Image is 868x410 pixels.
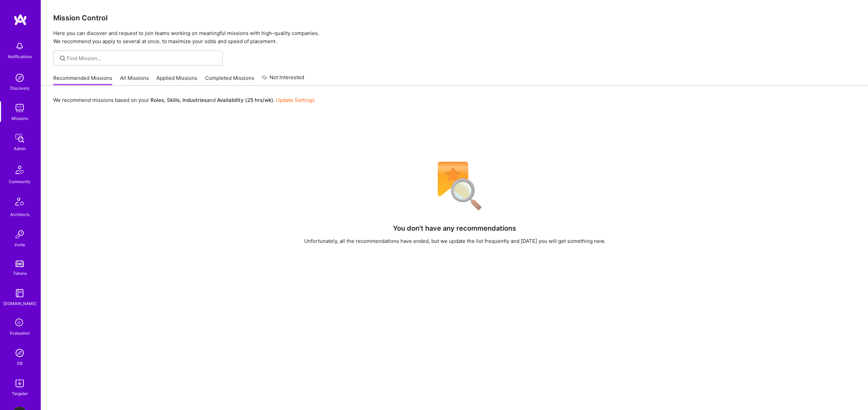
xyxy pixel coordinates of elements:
[3,300,36,307] div: [DOMAIN_NAME]
[13,131,26,145] img: admin teamwork
[151,97,164,103] b: Roles
[53,96,315,104] p: We recommend missions based on your , , and .
[16,261,24,267] img: tokens
[10,329,30,337] div: Evaluation
[13,317,26,329] i: icon SelectionTeam
[13,71,26,85] img: discovery
[8,53,32,60] div: Notifications
[12,115,28,122] div: Missions
[17,360,23,367] div: DB
[12,195,28,211] img: Architects
[12,390,28,397] div: Targeter
[182,97,207,103] b: Industries
[120,74,149,86] a: All Missions
[13,39,26,53] img: bell
[53,29,856,46] p: Here you can discover and request to join teams working on meaningful missions with high-quality ...
[10,211,29,218] div: Architects
[13,228,26,241] img: Invite
[67,55,218,62] input: Find Mission...
[426,157,484,215] img: No Results
[13,346,26,360] img: Admin Search
[262,73,304,86] a: Not Interested
[53,74,112,86] a: Recommended Missions
[53,14,856,22] h3: Mission Control
[10,85,29,92] div: Discovery
[217,97,273,103] b: Availability (25 hrs/wk)
[59,54,66,62] i: icon SearchGrey
[167,97,180,103] b: Skills
[13,286,26,300] img: guide book
[14,145,26,152] div: Admin
[13,270,27,277] div: Tokens
[13,376,26,390] img: Skill Targeter
[14,14,27,26] img: logo
[156,74,197,86] a: Applied Missions
[393,224,516,232] h4: You don't have any recommendations
[15,241,25,248] div: Invite
[205,74,254,86] a: Completed Missions
[276,97,315,103] a: Update Settings
[12,162,28,178] img: Community
[9,178,31,185] div: Community
[13,101,26,115] img: teamwork
[304,237,605,245] div: Unfortunately, all the recommendations have ended, but we update the list frequently and [DATE] y...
